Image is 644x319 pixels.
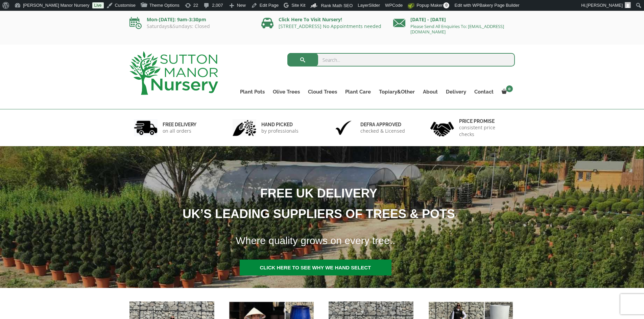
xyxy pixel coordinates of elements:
a: Cloud Trees [304,87,341,97]
h6: FREE DELIVERY [163,122,196,128]
a: About [419,87,442,97]
p: checked & Licensed [360,128,405,134]
span: [PERSON_NAME] [587,3,623,8]
img: logo [129,51,218,95]
a: Delivery [442,87,470,97]
a: Plant Care [341,87,375,97]
h6: Price promise [459,118,510,124]
a: Please Send All Enquiries To: [EMAIL_ADDRESS][DOMAIN_NAME] [410,23,504,35]
p: on all orders [163,128,196,134]
h1: Where quality grows on every tree.. [228,231,560,251]
a: Plant Pots [236,87,269,97]
p: Mon-[DATE]: 9am-3:30pm [129,16,251,24]
input: Search... [287,53,515,67]
img: 3.jpg [332,119,355,136]
span: 0 [506,85,513,92]
span: Site Kit [291,3,305,8]
h1: FREE UK DELIVERY UK’S LEADING SUPPLIERS OF TREES & POTS [70,183,559,224]
a: Live [92,2,104,8]
p: by professionals [261,128,299,134]
span: 0 [443,2,449,8]
a: Click Here To Visit Nursery! [279,16,342,23]
a: Topiary&Other [375,87,419,97]
a: [STREET_ADDRESS] No Appointments needed [279,23,381,29]
img: 4.jpg [430,117,454,138]
img: 1.jpg [134,119,158,136]
a: 0 [498,87,515,97]
span: Rank Math SEO [321,3,353,8]
p: consistent price checks [459,124,510,138]
h6: Defra approved [360,122,405,128]
p: Saturdays&Sundays: Closed [129,24,251,29]
p: [DATE] - [DATE] [393,16,515,24]
h6: hand picked [261,122,299,128]
a: Olive Trees [269,87,304,97]
a: Contact [470,87,498,97]
img: 2.jpg [233,119,256,136]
